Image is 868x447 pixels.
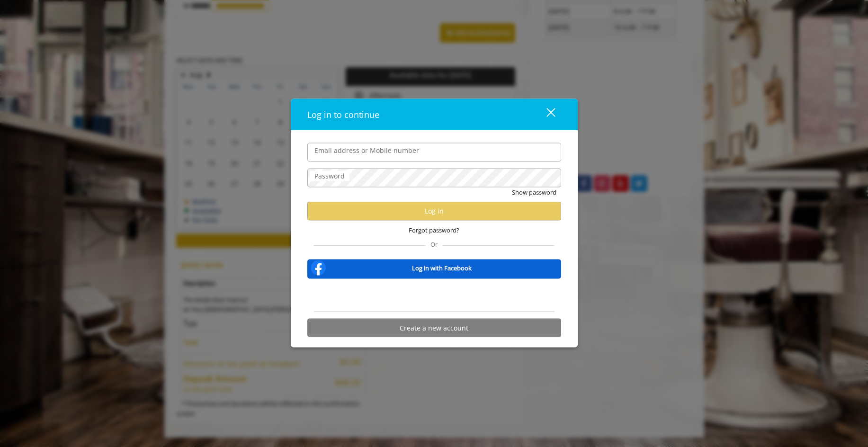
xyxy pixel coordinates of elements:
[307,319,561,337] button: Create a new account
[409,225,459,235] span: Forgot password?
[529,105,561,124] button: close dialog
[412,263,472,273] b: Log in with Facebook
[307,202,561,220] button: Log in
[310,145,424,155] label: Email address or Mobile number
[386,285,482,306] iframe: Sign in with Google Button
[307,168,561,187] input: Password
[309,259,328,277] img: facebook-logo
[536,107,555,122] div: close dialog
[310,170,349,181] label: Password
[307,108,379,120] span: Log in to continue
[426,240,442,249] span: Or
[512,187,556,197] button: Show password
[307,143,561,161] input: Email address or Mobile number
